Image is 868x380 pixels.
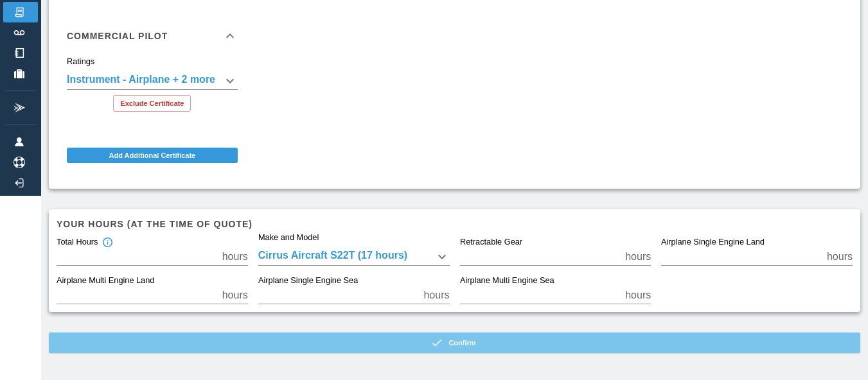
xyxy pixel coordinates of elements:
[460,237,522,248] label: Retractable Gear
[222,249,248,264] p: hours
[661,237,765,248] label: Airplane Single Engine Land
[57,237,113,248] div: Total Hours
[625,288,651,303] p: hours
[827,249,853,264] p: hours
[423,288,449,303] p: hours
[57,275,154,287] label: Airplane Multi Engine Land
[49,332,860,353] button: Confirm
[67,56,94,67] label: Ratings
[57,217,853,231] h6: Your hours (at the time of quote)
[625,249,651,264] p: hours
[113,95,191,112] button: Exclude Certificate
[460,275,554,287] label: Airplane Multi Engine Sea
[258,248,450,266] div: Cirrus Aircraft S22T (17 hours)
[67,72,238,90] div: Instrument - Airplane + 2 more
[222,288,248,303] p: hours
[57,15,248,56] div: Commercial Pilot
[102,237,113,248] svg: Total hours in fixed-wing aircraft
[258,275,358,287] label: Airplane Single Engine Sea
[67,148,238,163] button: Add Additional Certificate
[67,31,168,40] h6: Commercial Pilot
[258,232,319,243] label: Make and Model
[57,56,248,122] div: Commercial Pilot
